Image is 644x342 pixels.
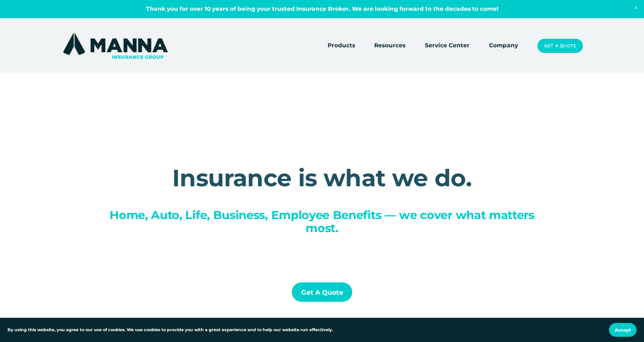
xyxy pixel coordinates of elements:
[328,41,355,50] span: Products
[328,41,355,51] a: folder dropdown
[374,41,405,51] a: folder dropdown
[7,327,333,333] p: By using this website, you agree to our use of cookies. We use cookies to provide you with a grea...
[489,41,518,51] a: Company
[61,31,170,60] img: Manna Insurance Group
[615,327,631,333] span: Accept
[425,41,470,51] a: Service Center
[537,39,583,53] a: Get a Quote
[609,323,637,337] button: Accept
[292,282,352,302] a: Get a Quote
[374,41,405,50] span: Resources
[110,208,537,235] span: Home, Auto, Life, Business, Employee Benefits — we cover what matters most.
[172,164,472,192] strong: Insurance is what we do.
